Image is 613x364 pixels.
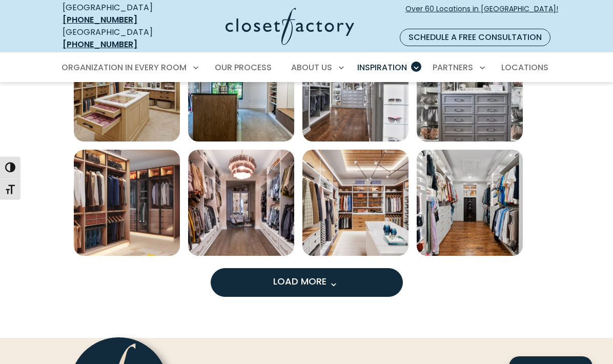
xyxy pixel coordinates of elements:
span: About Us [291,62,332,73]
button: Load more inspiration gallery images [211,268,403,297]
span: Load More [273,275,340,288]
img: Modern gray closet with integrated lighting, glass display shelves for designer handbags, and a d... [417,35,523,141]
img: Classic closet with white cabinetry, black accent drawers, wood floors, and built-in wall safe [417,150,523,256]
nav: Primary Menu [54,53,559,82]
span: Our Process [215,62,272,73]
img: Contemporary closet with sleek wooden paneling, minimalist hanging space, and a white island [302,150,408,256]
span: Organization in Every Room [62,62,187,73]
a: Open inspiration gallery to preview enlarged image [188,150,294,256]
a: Schedule a Free Consultation [400,29,550,46]
a: Open inspiration gallery to preview enlarged image [302,35,408,141]
div: [GEOGRAPHIC_DATA] [63,26,174,51]
a: Open inspiration gallery to preview enlarged image [302,150,408,256]
a: Open inspiration gallery to preview enlarged image [74,150,180,256]
img: Modern wood walk-in closet with island drawers showcasing velvet jewelry drawers and light strips... [74,35,180,141]
img: Custom walk-in with floor-to-ceiling mirrors, velvet-lined drawers, and a backlit glass display c... [302,35,408,141]
a: [PHONE_NUMBER] [63,14,137,26]
div: [GEOGRAPHIC_DATA] [63,2,174,26]
img: Closet Factory Logo [226,8,354,45]
a: Open inspiration gallery to preview enlarged image [417,150,523,256]
span: Over 60 Locations in [GEOGRAPHIC_DATA]! [405,4,558,25]
a: Open inspiration gallery to preview enlarged image [188,35,294,141]
span: Partners [433,62,473,73]
img: Elegant white closet with symmetrical shelving, brass drawer handles [188,150,294,256]
img: Contemporary walk-in closet in warm woodgrain finish with glass-front cabinetry, integrated light... [74,150,180,256]
a: Open inspiration gallery to preview enlarged image [74,35,180,141]
span: Inspiration [357,62,407,73]
a: Open inspiration gallery to preview enlarged image [417,35,523,141]
a: [PHONE_NUMBER] [63,38,137,50]
span: Locations [501,62,548,73]
img: Custom closet with white and walnut tones, featuring teal pull-out fabric bins, a full-length mir... [188,35,294,141]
